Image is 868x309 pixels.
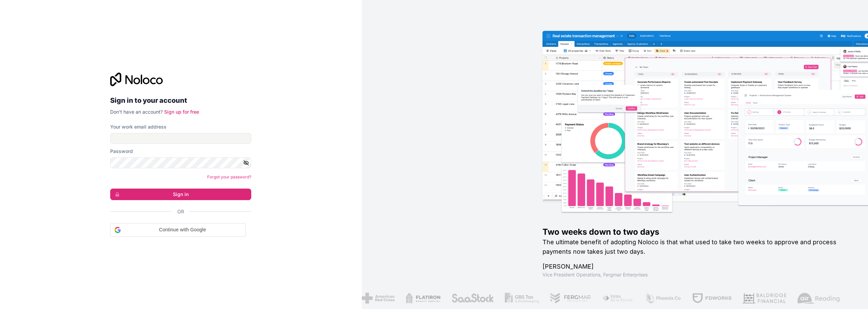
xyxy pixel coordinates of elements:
h1: Vice President Operations , Fergmar Enterprises [542,271,846,278]
div: Continue with Google [110,223,246,237]
h1: Two weeks down to two days [542,227,846,237]
label: Password [110,148,133,155]
input: Email address [110,133,251,144]
img: /assets/american-red-cross-BAupjrZR.png [361,293,394,304]
h2: Sign in to your account [110,94,251,107]
img: /assets/fergmar-CudnrXN5.png [549,293,591,304]
img: /assets/saastock-C6Zbiodz.png [451,293,493,304]
img: /assets/airreading-FwAmRzSr.png [797,293,840,304]
img: /assets/phoenix-BREaitsQ.png [644,293,681,304]
span: Don't have an account? [110,109,163,115]
img: /assets/baldridge-DxmPIwAm.png [742,293,786,304]
span: Continue with Google [123,226,241,233]
span: Or [177,208,184,215]
input: Password [110,157,251,168]
h2: The ultimate benefit of adopting Noloco is that what used to take two weeks to approve and proces... [542,237,846,256]
img: /assets/fdworks-Bi04fVtw.png [691,293,731,304]
h1: [PERSON_NAME] [542,262,846,271]
a: Forgot your password? [207,174,251,179]
img: /assets/fiera-fwj2N5v4.png [601,293,633,304]
img: /assets/gbstax-C-GtDUiK.png [504,293,539,304]
label: Your work email address [110,123,166,130]
a: Sign up for free [164,109,199,115]
button: Sign in [110,189,251,200]
iframe: Sign in with Google Button [107,236,249,251]
img: /assets/flatiron-C8eUkumj.png [405,293,440,304]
